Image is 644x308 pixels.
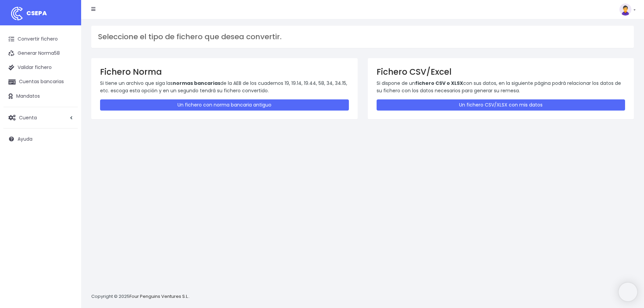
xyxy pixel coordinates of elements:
[129,293,189,300] a: Four Penguins Ventures S.L.
[377,99,625,111] a: Un fichero CSV/XLSX con mis datos
[377,67,625,77] h3: Fichero CSV/Excel
[26,9,47,17] span: CSEPA
[8,5,25,22] img: logo
[100,99,349,111] a: Un fichero con norma bancaria antiguo
[98,32,627,41] h3: Seleccione el tipo de fichero que desea convertir.
[3,75,78,89] a: Cuentas bancarias
[91,293,190,300] p: Copyright © 2025 .
[173,80,220,87] strong: normas bancarias
[415,80,463,87] strong: fichero CSV o XLSX
[3,89,78,103] a: Mandatos
[3,46,78,61] a: Generar Norma58
[3,111,78,125] a: Cuenta
[3,32,78,46] a: Convertir fichero
[3,132,78,146] a: Ayuda
[18,136,32,142] span: Ayuda
[100,67,349,77] h3: Fichero Norma
[619,3,631,16] img: profile
[3,61,78,75] a: Validar fichero
[377,79,625,95] p: Si dispone de un con sus datos, en la siguiente página podrá relacionar los datos de su fichero c...
[19,114,37,121] span: Cuenta
[100,79,349,95] p: Si tiene un archivo que siga las de la AEB de los cuadernos 19, 19.14, 19.44, 58, 34, 34.15, etc....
